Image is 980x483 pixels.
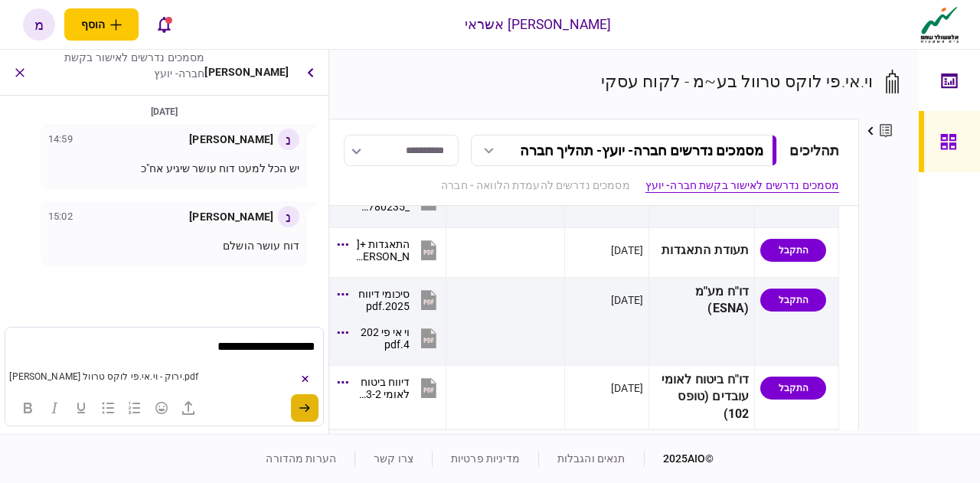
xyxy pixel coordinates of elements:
[520,142,763,158] div: מסמכים נדרשים חברה- יועץ - תהליך חברה
[655,233,749,268] div: תעודת התאגדות
[48,132,73,147] div: 14:59
[760,377,826,400] div: התקבל
[611,380,643,396] div: [DATE]
[465,15,612,34] div: [PERSON_NAME] אשראי
[41,397,67,419] button: Italic
[341,321,440,356] button: וי אי פי 2024.pdf
[278,129,299,150] div: נ
[451,452,520,465] a: מדיניות פרטיות
[655,371,749,424] div: דו"ח ביטוח לאומי עובדים (טופס 102)
[48,161,299,177] p: יש הכל למעט דוח עושר שיגיע אח"כ
[789,140,839,161] div: תהליכים
[48,238,299,254] p: דוח עושר הושלם
[356,376,410,400] div: דיווח ביטוח לאומי 23-25.pdf
[760,289,826,312] div: התקבל
[601,69,874,94] div: וי.אי.פי לוקס טרוול בע~מ - לקוח עסקי
[122,397,148,419] button: Numbered list
[645,178,840,194] a: מסמכים נדרשים לאישור בקשת חברה- יועץ
[341,233,440,268] button: התאגדות +מושה חתימה.pdf
[611,292,643,308] div: [DATE]
[356,288,410,312] div: סיכומי דיווח 2025.pdf
[341,283,440,318] button: סיכומי דיווח 2025.pdf
[644,451,714,467] div: © 2025 AIO
[43,50,204,82] div: מסמכים נדרשים לאישור בקשת חברה- יועץ
[356,238,410,263] div: התאגדות +מושה חתימה.pdf
[356,326,410,351] div: וי אי פי 2024.pdf
[441,178,629,194] a: מסמכים נדרשים להעמדת הלוואה - חברה
[23,8,55,41] button: מ
[655,283,749,318] div: דו"ח מע"מ (ESNA)
[64,8,139,41] button: פתח תפריט להוספת לקוח
[15,397,41,419] button: Bold
[68,397,94,419] button: Underline
[6,103,322,120] div: [DATE]
[48,209,73,224] div: 15:02
[557,452,626,465] a: תנאים והגבלות
[95,397,121,419] button: Bullet list
[266,452,336,465] a: הערות מהדורה
[760,239,826,262] div: התקבל
[611,243,643,258] div: [DATE]
[341,371,440,406] button: דיווח ביטוח לאומי 23-25.pdf
[471,135,777,166] button: מסמכים נדרשים חברה- יועץ- תהליך חברה
[149,397,175,419] button: Emojis
[189,132,273,148] div: [PERSON_NAME]
[189,209,273,225] div: [PERSON_NAME]
[5,367,275,386] div: [PERSON_NAME] ירוק - וי.אי.פי לוקס טרוול.pdf
[917,5,962,44] img: client company logo
[5,328,322,367] iframe: Rich Text Area
[204,50,289,95] div: [PERSON_NAME]
[278,206,299,227] div: נ
[148,8,180,41] button: פתח רשימת התראות
[374,452,413,465] a: צרו קשר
